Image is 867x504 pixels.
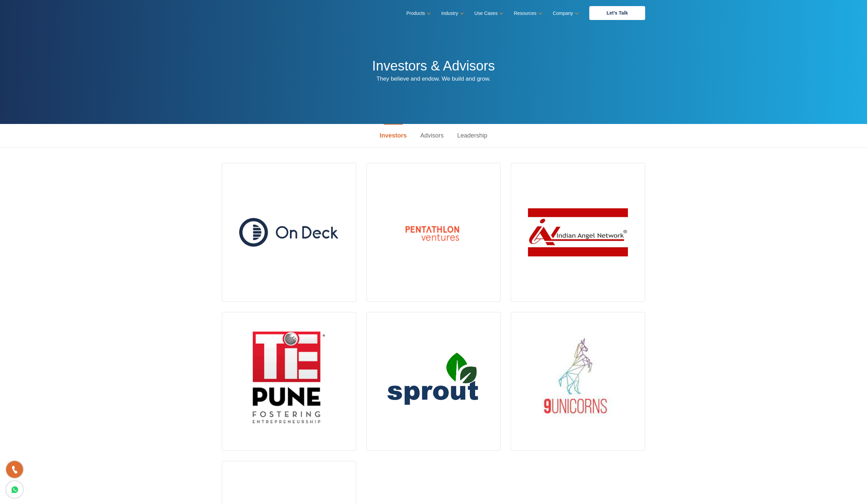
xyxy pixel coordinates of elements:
[553,8,577,18] a: Company
[414,124,450,147] a: Advisors
[450,124,494,147] a: Leadership
[372,58,495,74] h1: Investors & Advisors
[474,8,502,18] a: Use Cases
[514,8,541,18] a: Resources
[441,8,463,18] a: Industry
[589,6,645,20] a: Let’s Talk
[373,124,414,147] a: Investors
[406,8,429,18] a: Products
[376,76,490,82] span: They believe and endow. We build and grow.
